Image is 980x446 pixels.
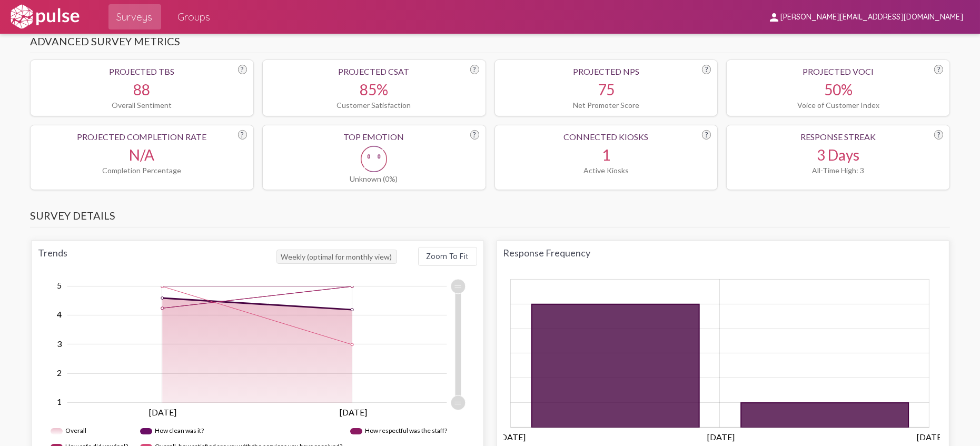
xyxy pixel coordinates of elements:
[57,368,62,378] tspan: 2
[917,432,944,442] tspan: [DATE]
[733,166,943,175] div: All-Time High: 3
[37,81,247,98] div: 88
[733,132,943,142] div: Response Streak
[57,339,62,349] tspan: 3
[178,7,211,26] span: Groups
[503,247,943,259] div: Response Frequency
[269,101,479,110] div: Customer Satisfaction
[238,65,247,74] div: ?
[934,130,943,140] div: ?
[340,407,367,417] tspan: [DATE]
[470,130,479,140] div: ?
[108,4,161,29] a: Surveys
[149,407,176,417] tspan: [DATE]
[702,65,711,74] div: ?
[117,7,153,26] span: Surveys
[733,101,943,110] div: Voice of Customer Index
[361,146,387,172] img: Unknown
[498,432,526,442] tspan: [DATE]
[269,132,479,142] div: Top Emotion
[418,247,477,266] button: Zoom To Fit
[501,166,711,175] div: Active Kiosks
[350,423,449,439] g: How respectful was the staff?
[269,66,479,76] div: Projected CSAT
[37,146,247,164] div: N/A
[532,304,909,428] g: Responses
[501,132,711,142] div: Connected Kiosks
[140,423,207,439] g: How clean was it?
[501,81,711,98] div: 75
[276,250,397,264] span: Weekly (optimal for monthly view)
[57,280,62,290] tspan: 5
[501,66,711,76] div: Projected NPS
[501,146,711,164] div: 1
[170,4,219,29] a: Groups
[708,432,735,442] tspan: [DATE]
[501,101,711,110] div: Net Promoter Score
[8,4,81,30] img: white-logo.svg
[269,174,479,183] div: Unknown (0%)
[780,13,963,22] span: [PERSON_NAME][EMAIL_ADDRESS][DOMAIN_NAME]
[759,7,972,26] button: [PERSON_NAME][EMAIL_ADDRESS][DOMAIN_NAME]
[57,397,62,407] tspan: 1
[37,132,247,142] div: Projected Completion Rate
[733,81,943,98] div: 50%
[30,35,951,53] h3: Advanced Survey Metrics
[57,309,62,319] tspan: 4
[427,252,469,261] span: Zoom To Fit
[934,65,943,74] div: ?
[30,209,951,227] h3: Survey Details
[38,247,276,266] div: Trends
[269,81,479,98] div: 85%
[498,279,944,441] g: Chart
[733,146,943,164] div: 3 Days
[733,66,943,76] div: Projected VoCI
[702,130,711,140] div: ?
[768,11,780,24] mat-icon: person
[470,65,479,74] div: ?
[238,130,247,140] div: ?
[37,66,247,76] div: Projected TBS
[51,423,88,439] g: Overall
[37,101,247,110] div: Overall Sentiment
[37,166,247,175] div: Completion Percentage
